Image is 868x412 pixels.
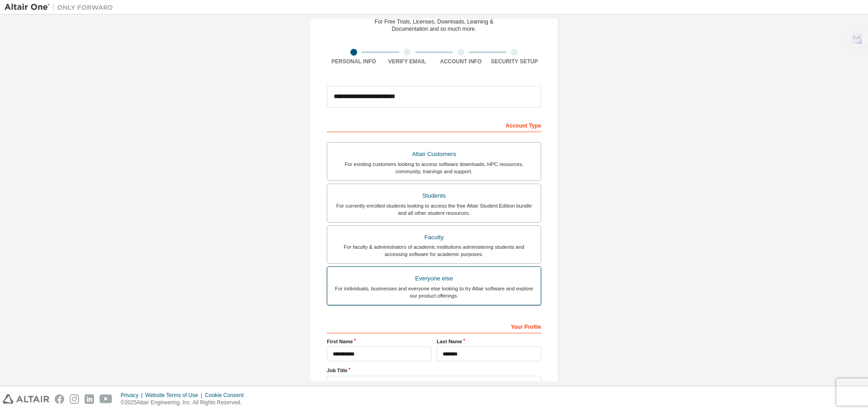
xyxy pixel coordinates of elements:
[205,392,249,399] div: Cookie Consent
[333,202,535,217] div: For currently enrolled students looking to access the free Altair Student Edition bundle and all ...
[333,161,535,175] div: For existing customers looking to access software downloads, HPC resources, community, trainings ...
[70,394,79,404] img: instagram.svg
[327,338,431,345] label: First Name
[55,394,64,404] img: facebook.svg
[333,272,535,285] div: Everyone else
[121,392,145,399] div: Privacy
[434,58,488,65] div: Account Info
[381,58,434,65] div: Verify Email
[327,319,541,333] div: Your Profile
[99,394,113,404] img: youtube.svg
[333,231,535,244] div: Faculty
[333,243,535,258] div: For faculty & administrators of academic institutions administering students and accessing softwa...
[333,285,535,299] div: For individuals, businesses and everyone else looking to try Altair software and explore our prod...
[145,392,205,399] div: Website Terms of Use
[5,3,118,12] img: Altair One
[375,18,494,33] div: For Free Trials, Licenses, Downloads, Learning & Documentation and so much more.
[85,394,94,404] img: linkedin.svg
[488,58,542,65] div: Security Setup
[121,399,249,407] p: © 2025 Altair Engineering, Inc. All Rights Reserved.
[437,338,541,345] label: Last Name
[327,118,541,132] div: Account Type
[327,367,541,374] label: Job Title
[333,189,535,202] div: Students
[333,148,535,161] div: Altair Customers
[327,58,381,65] div: Personal Info
[3,394,49,404] img: altair_logo.svg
